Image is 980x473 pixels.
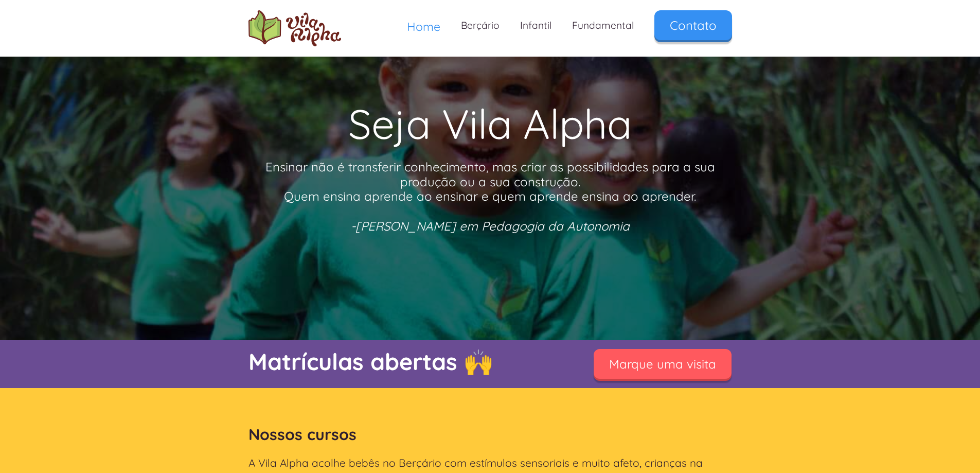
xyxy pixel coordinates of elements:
[562,10,644,41] a: Fundamental
[397,10,451,43] a: Home
[407,19,440,34] span: Home
[510,10,562,41] a: Infantil
[248,419,732,450] h2: Nossos cursos
[351,218,630,234] em: -[PERSON_NAME] em Pedagogia da Autonomia
[248,10,341,46] a: home
[248,93,732,154] h1: Seja Vila Alpha
[248,160,732,234] p: Ensinar não é transferir conhecimento, mas criar as possibilidades para a sua produção ou a sua c...
[594,349,732,379] a: Marque uma visita
[248,10,341,46] img: logo Escola Vila Alpha
[451,10,510,41] a: Berçário
[654,10,732,40] a: Contato
[248,345,567,378] p: Matrículas abertas 🙌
